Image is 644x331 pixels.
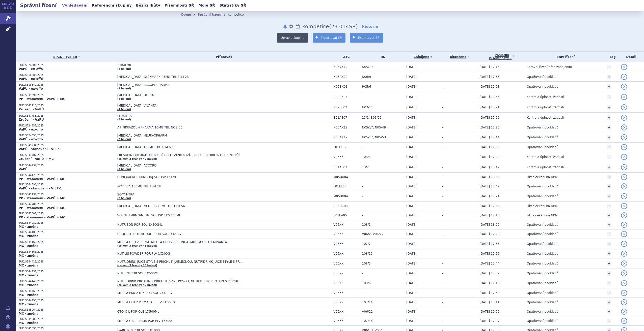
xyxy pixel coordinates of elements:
span: Kontrola úplnosti žádosti [527,155,564,159]
strong: VaPÚ - ex-offo [19,67,43,71]
span: BOMYNTRA [117,193,244,196]
a: Referenční skupiny [90,2,133,9]
span: [DATE] 17:25 [479,126,499,129]
a: SPZN / Typ SŘ [19,53,115,60]
span: [DATE] 17:57 [479,272,499,275]
span: [DATE] 17:26 [479,116,499,119]
span: - [362,204,404,208]
span: 13/2, B01/23 [362,116,404,119]
a: + [607,271,611,276]
p: SUKLS347713/2025 [19,104,115,107]
span: - [442,136,443,139]
span: - [442,116,443,119]
span: NUTRISON POR SOL 1X500ML [117,223,244,226]
strong: PP - stanovení - VaPÚ + MC [19,196,65,200]
span: R03DC03 [333,204,359,208]
a: + [607,95,611,99]
span: NUTRIDRINK JUICE STYLE S PŘÍCHUTÍ JABLEČNOU, NUTRIDRINK JUICE STYLE S PŘÍCHUTÍ JAHODOVOU, NUTRIDR... [117,260,244,263]
a: (6 balení) [117,118,131,121]
a: (celkem 3 brandy / 3 balení) [117,244,157,247]
a: (3 balení) [117,87,131,90]
span: [DATE] [406,165,417,169]
span: N06/9 [362,75,404,79]
span: [DATE] [406,262,417,265]
a: detail [621,231,627,237]
strong: MC - změna [19,254,38,257]
a: + [607,232,611,236]
a: detail [621,134,627,140]
span: CHOLESTEROL MODULE POR SOL 1X450G [117,232,244,236]
span: [MEDICAL_DATA] ACCORDPHARMA [117,83,244,87]
span: M05BX04 [333,194,359,198]
th: Přípravek [115,52,331,62]
a: (2 balení) [117,97,131,100]
span: [DATE] 17:53 [479,145,499,149]
a: (celkem 3 brandy / 3 balení) [117,264,157,267]
span: Správní řízení před zahájením [527,65,572,69]
a: Běžící lhůty [135,2,162,9]
a: Ukončeno [442,53,477,60]
a: + [607,281,611,285]
span: - [442,262,443,265]
span: - [442,126,443,129]
a: + [607,125,611,130]
a: Moje SŘ [197,2,217,9]
span: Opatřování podkladů [527,185,558,188]
span: - [442,185,443,188]
strong: MC - změna [19,274,38,277]
span: [DATE] [406,75,417,79]
p: SUKLS344449/2025 [19,280,115,283]
a: (3 balení) [117,168,131,171]
strong: VaPÚ - stanovení - VILP-1 [19,147,62,151]
span: M05BX04 [333,175,359,179]
span: [DATE] 17:32 [479,204,499,208]
span: 13/2 [362,165,404,169]
span: V06XX [333,272,359,275]
button: Upravit skupinu [277,33,308,43]
a: detail [621,115,627,121]
span: Opatřování podkladů [527,252,558,255]
span: [MEDICAL_DATA] MEDREG 10MG TBL FLM 56 [117,204,244,208]
th: RS [359,52,404,62]
span: L01EL02 [333,145,359,149]
a: detail [621,309,627,315]
a: + [607,222,611,227]
a: Vyhledávání [61,2,89,9]
a: (celkem 2 brandy / 2 balení) [117,157,157,160]
strong: VaPÚ - ex-offo [19,77,43,81]
span: V06XX [333,252,359,255]
strong: PP - stanovení - VaPÚ + MC [19,206,65,210]
span: [MEDICAL_DATA] OLPHA [117,93,244,97]
p: SUKLS344089/2025 [19,221,115,225]
span: [DATE] 18:36 [479,95,499,99]
span: Opatřování podkladů [527,272,558,275]
a: (celkem 2 brandy / 2 balení) [117,284,157,286]
span: - [442,252,443,255]
span: - [442,65,443,69]
span: - [442,232,443,236]
span: [DATE] [406,214,417,217]
a: (2 balení) [117,68,131,70]
a: + [607,291,611,295]
a: detail [621,193,627,199]
strong: MC - změna [19,264,38,267]
a: detail [621,222,627,228]
span: [DATE] 17:36 [479,75,499,79]
span: - [442,214,443,217]
button: notifikace [283,23,288,29]
a: + [607,194,611,198]
span: V06XX [333,232,359,236]
a: detail [621,203,627,209]
span: [DATE] 17:22 [479,155,499,159]
span: [MEDICAL_DATA] ACCORD [117,164,244,167]
th: Tag [604,52,619,62]
a: + [607,65,611,69]
span: [DATE] 18:21 [479,106,499,109]
span: Kontrola úplnosti žádosti [527,106,564,109]
span: B01AE07 [333,116,359,119]
p: SUKLS344366/2025 [19,250,115,254]
span: [DATE] [406,126,417,129]
strong: PP - stanovení - VaPÚ + MC [19,177,65,181]
h2: Správní řízení [16,2,61,9]
a: detail [621,318,627,324]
